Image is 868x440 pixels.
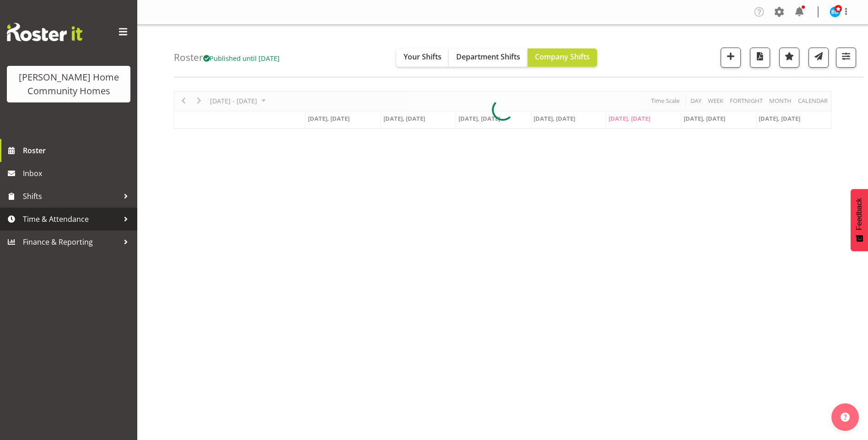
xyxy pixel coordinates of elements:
[23,235,119,249] span: Finance & Reporting
[404,52,442,62] span: Your Shifts
[23,212,119,226] span: Time & Attendance
[851,189,868,251] button: Feedback - Show survey
[456,52,520,62] span: Department Shifts
[174,52,280,63] h4: Roster
[535,52,590,62] span: Company Shifts
[16,70,121,98] div: [PERSON_NAME] Home Community Homes
[750,48,770,68] button: Download a PDF of the roster according to the set date range.
[809,48,829,68] button: Send a list of all shifts for the selected filtered period to all rostered employees.
[23,189,119,203] span: Shifts
[396,48,449,67] button: Your Shifts
[855,198,863,230] span: Feedback
[841,413,850,422] img: help-xxl-2.png
[779,48,799,68] button: Highlight an important date within the roster.
[7,23,82,41] img: Rosterit website logo
[23,166,133,180] span: Inbox
[203,54,280,63] span: Published until [DATE]
[23,144,133,157] span: Roster
[528,48,597,67] button: Company Shifts
[449,48,528,67] button: Department Shifts
[721,48,741,68] button: Add a new shift
[836,48,856,68] button: Filter Shifts
[830,6,841,17] img: barbara-dunlop8515.jpg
